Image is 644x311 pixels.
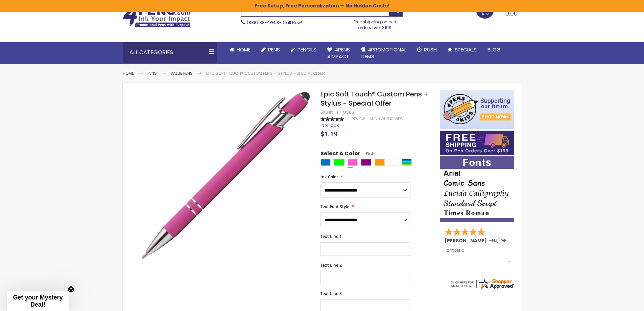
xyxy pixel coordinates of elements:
div: 100% [320,117,344,121]
a: Pens [256,42,285,57]
a: Pencils [285,42,322,57]
span: NJ [492,237,497,244]
div: Fantastic [445,248,510,263]
div: Assorted [402,159,412,166]
a: (888) 88-4PENS [247,20,279,25]
div: Orange [375,159,385,166]
span: $1.19 [320,129,337,138]
a: Value Pens [170,70,193,76]
img: custom-soft-touch-pens-brite-edition-with-stylus-pink_1_1_1.jpeg [136,89,312,265]
div: Purple [361,159,371,166]
span: Text Font Style [320,204,349,209]
span: Epic Soft Touch® Custom Pens + Stylus - Special Offer [320,89,428,108]
div: 4P-MS8b [336,110,354,115]
img: 4pens 4 kids [440,90,514,129]
div: Free shipping on pen orders over $199 [347,17,403,30]
span: Text Line 2 [320,262,342,268]
span: Rush [424,46,437,53]
strong: SKU [320,109,333,115]
a: Home [224,42,256,57]
span: Pink [360,151,374,157]
span: 4PROMOTIONAL ITEMS [361,46,406,60]
div: Blue Light [320,159,331,166]
div: All Categories [123,42,217,63]
span: 1 [349,116,350,121]
div: Lime Green [334,159,344,166]
span: Ink Color [320,174,338,180]
a: Home [123,70,134,76]
a: 4pens.com certificate URL [450,286,515,291]
li: Epic Soft Touch® Custom Pens + Stylus - Special Offer [206,71,325,76]
img: 4Pens Custom Pens and Promotional Products [123,6,190,27]
img: Free shipping on orders over $199 [440,131,514,155]
div: Availability [320,123,339,128]
span: 4Pens 4impact [327,46,350,60]
a: 4Pens4impact [322,42,355,64]
span: Specials [455,46,477,53]
div: Pink [348,159,358,166]
span: 0.00 [505,9,518,18]
a: Add Your Review [369,116,404,121]
span: Home [237,46,251,53]
span: Text Line 1 [320,234,342,239]
span: Pens [268,46,280,53]
div: White [388,159,398,166]
span: Get your Mystery Deal! [13,294,63,308]
img: 4pens.com widget logo [450,278,515,290]
a: Rush [412,42,442,57]
a: Specials [442,42,482,57]
a: Pens [147,70,157,76]
a: 4PROMOTIONALITEMS [355,42,412,64]
a: Blog [482,42,506,57]
button: Close teaser [68,286,74,293]
span: [GEOGRAPHIC_DATA] [498,237,548,244]
span: - , [489,237,548,244]
span: In stock [320,123,339,128]
span: Review [352,116,365,121]
span: Text Line 3 [320,291,342,296]
span: [PERSON_NAME] [445,237,489,244]
img: font-personalization-examples [440,156,514,222]
span: Pencils [297,46,316,53]
span: - Call Now! [247,20,302,25]
div: Get your Mystery Deal!Close teaser [7,291,69,311]
a: 1 Review [349,116,366,121]
span: Blog [487,46,501,53]
span: Select A Color [320,150,360,159]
